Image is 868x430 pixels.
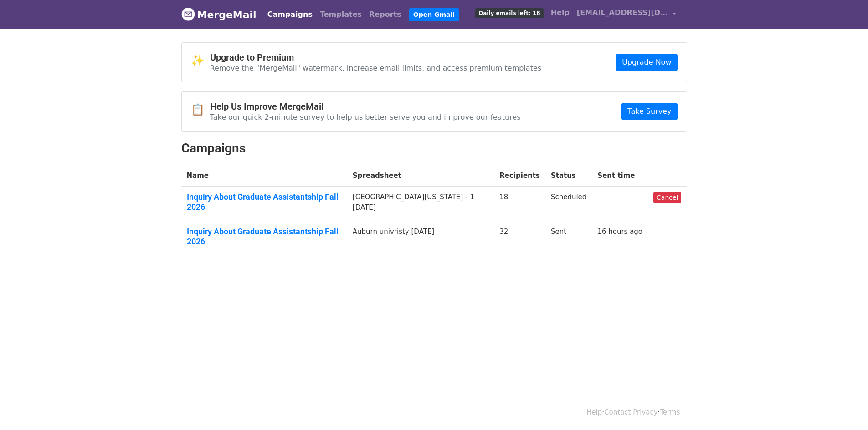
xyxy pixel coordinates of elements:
[597,228,642,236] a: 16 hours ago
[210,112,521,122] p: Take our quick 2-minute survey to help us better serve you and improve our features
[210,101,521,112] h4: Help Us Improve MergeMail
[547,4,573,22] a: Help
[472,4,547,22] a: Daily emails left: 18
[621,103,677,120] a: Take Survey
[191,103,210,116] span: 📋
[181,141,687,156] h2: Campaigns
[191,54,210,67] span: ✨
[181,5,257,24] a: MergeMail
[592,165,648,187] th: Sent time
[604,408,631,416] a: Contact
[633,408,657,416] a: Privacy
[660,408,680,416] a: Terms
[210,63,542,73] p: Remove the "MergeMail" watermark, increase email limits, and access premium templates
[187,192,342,212] a: Inquiry About Graduate Assistantship Fall 2026
[616,54,677,71] a: Upgrade Now
[316,5,365,24] a: Templates
[586,408,602,416] a: Help
[822,386,868,430] iframe: Chat Widget
[347,165,494,187] th: Spreadsheet
[210,52,542,63] h4: Upgrade to Premium
[409,8,459,21] a: Open Gmail
[545,165,592,187] th: Status
[365,5,405,24] a: Reports
[181,7,195,21] img: MergeMail logo
[653,192,681,203] a: Cancel
[573,4,680,25] a: [EMAIL_ADDRESS][DOMAIN_NAME]
[187,227,342,246] a: Inquiry About Graduate Assistantship Fall 2026
[347,187,494,221] td: [GEOGRAPHIC_DATA][US_STATE] - 1 [DATE]
[494,187,545,221] td: 18
[494,165,545,187] th: Recipients
[494,221,545,256] td: 32
[475,8,543,18] span: Daily emails left: 18
[264,5,316,24] a: Campaigns
[181,165,347,187] th: Name
[347,221,494,256] td: Auburn univristy [DATE]
[545,187,592,221] td: Scheduled
[577,7,668,18] span: [EMAIL_ADDRESS][DOMAIN_NAME]
[545,221,592,256] td: Sent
